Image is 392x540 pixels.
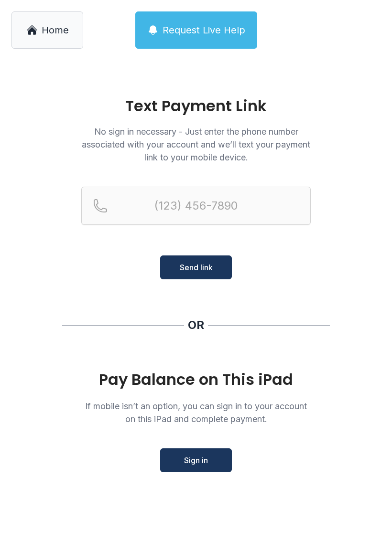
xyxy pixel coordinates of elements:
[81,98,311,114] h1: Text Payment Link
[184,455,208,466] span: Sign in
[163,23,245,37] span: Request Live Help
[81,125,311,164] p: No sign in necessary - Just enter the phone number associated with your account and we’ll text yo...
[188,318,204,333] div: OR
[81,187,311,225] input: Reservation phone number
[81,371,311,388] div: Pay Balance on This iPad
[81,400,311,425] p: If mobile isn’t an option, you can sign in to your account on this iPad and complete payment.
[180,262,213,273] span: Send link
[42,23,69,37] span: Home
